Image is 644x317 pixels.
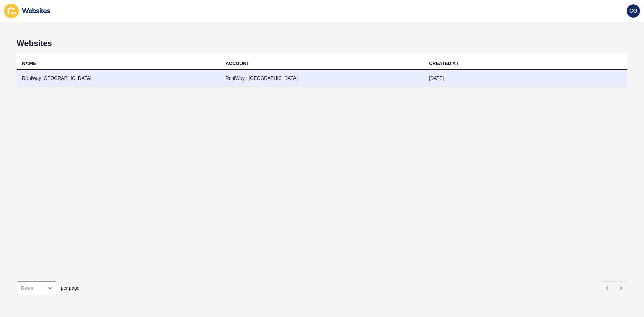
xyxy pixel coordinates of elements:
span: CO [629,8,637,14]
div: CREATED AT [429,60,459,67]
td: RealWay [GEOGRAPHIC_DATA] [17,70,220,87]
h1: Websites [17,39,627,48]
div: NAME [22,60,36,67]
td: RealWay - [GEOGRAPHIC_DATA] [220,70,424,87]
span: per page [61,285,79,292]
div: open menu [17,281,57,295]
div: ACCOUNT [226,60,249,67]
td: [DATE] [424,70,627,87]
